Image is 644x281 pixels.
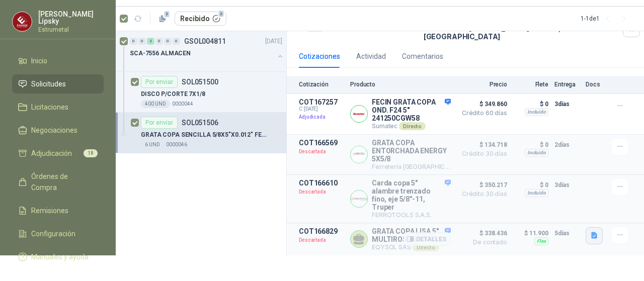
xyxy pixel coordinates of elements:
p: GRATA COPA ENTORCHADA ENERGY 5X5/8 [372,139,451,163]
img: Company Logo [351,146,367,163]
p: Flete [513,81,548,88]
button: Recibido2 [175,12,226,26]
span: $ 349.860 [457,98,507,110]
div: Directo [399,122,426,130]
a: Solicitudes [12,74,104,93]
a: Por enviarSOL051500DISCO P/CORTE 7X1/8400 UND0000044 [116,72,286,113]
span: 18 [84,149,98,157]
span: $ 134.718 [457,139,507,151]
div: Actividad [356,51,386,62]
p: Entrega [554,81,580,88]
p: Docs [586,81,606,88]
p: Descartada [299,235,344,245]
p: Cotización [299,81,344,88]
span: De contado [457,239,507,245]
p: Precio [457,81,507,88]
a: Inicio [12,51,104,70]
span: Crédito 60 días [457,110,507,116]
div: 0 [155,38,163,45]
p: Km 7 RECTA [PERSON_NAME] Palmira , [GEOGRAPHIC_DATA] [424,24,619,41]
a: Manuales y ayuda [12,247,104,266]
p: 0000044 [172,100,193,108]
div: Comentarios [402,51,443,62]
p: [PERSON_NAME] Lipsky [38,11,104,25]
span: $ 338.436 [457,227,507,239]
p: DISCO P/CORTE 7X1/8 [141,89,205,99]
a: Por enviarSOL051506GRATA COPA SENCILLA 5/8X5"X0.012" FECIN6 UND0000046 [116,113,286,153]
p: 3 días [554,98,580,110]
a: Adjudicación18 [12,144,104,163]
a: Órdenes de Compra [12,167,104,197]
p: Ferretería [GEOGRAPHIC_DATA] [372,163,451,170]
p: Descartada [299,147,344,157]
p: COT166569 [299,139,344,147]
span: Órdenes de Compra [31,171,94,193]
a: Remisiones [12,201,104,220]
p: [DATE] [265,37,282,46]
p: Estrumetal [38,27,104,33]
a: Negociaciones [12,121,104,140]
div: 0 [138,38,146,45]
a: Configuración [12,224,104,243]
p: COT167257 [299,98,344,106]
img: Company Logo [351,106,367,122]
img: Company Logo [13,12,32,31]
span: Adjudicación [31,148,72,159]
p: EQYSOL SAS [372,243,451,251]
div: 6 UND [141,141,164,149]
p: Sumatec [372,122,451,130]
button: Detalles [404,232,451,246]
p: SOL051500 [182,78,218,85]
p: GSOL004811 [184,38,226,45]
span: $ 350.217 [457,179,507,191]
p: $ 0 [513,139,548,151]
p: FERROTOOLS S.A.S. [372,211,451,219]
div: Por enviar [141,117,178,129]
p: Carda copa 5" alambre trenzado fino, eje 5/8"-11, Truper [372,179,451,211]
button: 2 [154,11,171,27]
p: $ 0 [513,179,548,191]
span: Crédito 30 días [457,151,507,157]
div: Por enviar [141,76,178,88]
span: Negociaciones [31,125,77,136]
p: $ 0 [513,98,548,110]
p: 3 días [554,179,580,191]
p: Producto [350,81,451,88]
p: COT166610 [299,179,344,187]
span: Licitaciones [31,102,68,113]
a: Licitaciones [12,98,104,117]
span: Manuales y ayuda [31,251,89,262]
span: 2 [217,10,224,18]
p: GRATA COPA SENCILLA 5/8X5"X0.012" FECIN [141,130,266,140]
div: 0 [164,38,172,45]
p: Adjudicada [299,112,344,122]
span: Remisiones [31,205,68,216]
p: $ 11.900 [513,227,548,239]
p: COT166829 [299,227,344,235]
div: Flex [534,237,548,245]
span: 2 [164,10,171,18]
div: 2 [147,38,154,45]
p: FECIN GRATA COPA OND. F24 5" 241250CGW58 [372,98,451,122]
div: Incluido [525,108,548,116]
div: 400 UND [141,100,170,108]
div: Cotizaciones [299,51,340,62]
div: Incluido [525,149,548,157]
span: Crédito 30 días [457,191,507,197]
img: Company Logo [351,191,367,207]
span: Solicitudes [31,78,66,89]
a: 0 0 2 0 0 0 GSOL004811[DATE] SCA-7556 ALMACEN [130,35,284,67]
p: GRATA COPA LISA 5" MULTIROSCA 100859 [372,227,451,243]
span: C: [DATE] [299,106,344,112]
p: SCA-7556 ALMACEN [130,49,191,58]
p: Descartada [299,187,344,197]
div: 1 - 1 de 1 [581,11,632,27]
span: Inicio [31,55,47,66]
p: SOL051506 [182,119,218,126]
p: 5 días [554,227,580,239]
span: Configuración [31,228,75,239]
p: 0000046 [166,141,187,149]
div: 0 [173,38,180,45]
div: Incluido [525,189,548,197]
p: 2 días [554,139,580,151]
